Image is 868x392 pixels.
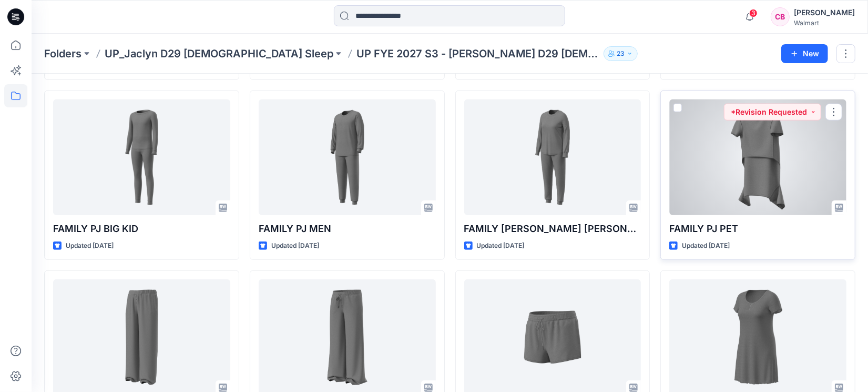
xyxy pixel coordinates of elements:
[617,48,625,59] p: 23
[53,99,230,215] a: FAMILY PJ BIG KID
[464,99,641,215] a: FAMILY PJ MISSY
[794,6,855,19] div: [PERSON_NAME]
[781,44,828,63] button: New
[53,222,230,236] p: FAMILY PJ BIG KID
[271,240,319,252] p: Updated [DATE]
[669,99,846,215] a: FAMILY PJ PET
[604,46,638,61] button: 23
[356,46,599,61] p: UP FYE 2027 S3 - [PERSON_NAME] D29 [DEMOGRAPHIC_DATA] Sleepwear
[464,222,641,236] p: FAMILY [PERSON_NAME] [PERSON_NAME]
[771,7,790,26] div: CB
[66,240,114,252] p: Updated [DATE]
[259,99,436,215] a: FAMILY PJ MEN
[259,222,436,236] p: FAMILY PJ MEN
[44,46,81,61] a: Folders
[794,19,855,27] div: Walmart
[669,222,846,236] p: FAMILY PJ PET
[682,240,730,252] p: Updated [DATE]
[105,46,333,61] a: UP_Jaclyn D29 [DEMOGRAPHIC_DATA] Sleep
[749,9,758,17] span: 3
[477,240,525,252] p: Updated [DATE]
